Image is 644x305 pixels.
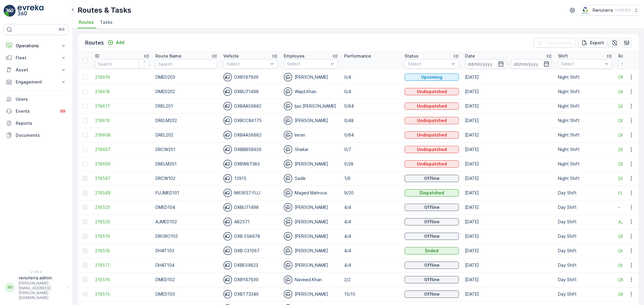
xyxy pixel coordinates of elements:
button: Offline [405,233,459,240]
td: [DATE] [462,99,555,113]
img: svg%3e [223,232,232,241]
div: DXBW87385 [223,160,278,168]
td: Day Shift [555,244,615,258]
p: Events [16,108,56,114]
p: Documents [16,132,66,138]
td: 0/28 [341,157,402,171]
td: 4/4 [341,200,402,215]
img: svg%3e [284,102,292,110]
td: 0/64 [341,128,402,142]
div: Toggle Row Selected [83,234,88,239]
img: svg%3e [284,160,292,168]
p: Offline [424,262,440,268]
a: 218617 [95,103,149,109]
img: logo [4,5,16,17]
p: Undispatched [417,146,447,152]
td: [DATE] [462,229,555,244]
img: svg%3e [284,189,292,197]
div: [PERSON_NAME] [284,160,338,168]
button: Asset [4,64,69,76]
span: 218515 [95,291,149,297]
p: Clear Filters [546,40,572,46]
a: Users [4,93,69,105]
p: Operations [16,43,57,49]
img: svg%3e [223,203,232,212]
button: Undispatched [405,88,459,95]
p: Date [465,53,475,59]
td: DHAT103 [152,244,220,258]
div: 12915 [223,174,278,183]
div: [PERSON_NAME] [284,218,338,226]
div: [PERSON_NAME] [284,247,338,255]
input: Search [155,59,217,69]
div: Toggle Row Selected [83,248,88,253]
button: Engagement [4,76,69,88]
div: DXBCC86175 [223,116,278,125]
button: Offline [405,218,459,225]
div: Ijaz.[PERSON_NAME] [284,102,338,110]
button: Undispatched [405,117,459,124]
td: 0/4 [341,84,402,99]
img: svg%3e [223,261,232,269]
img: svg%3e [223,145,232,154]
div: Toggle Row Selected [83,75,88,80]
a: 218606 [95,161,149,167]
span: 218525 [95,204,149,210]
button: Renuterra(+04:00) [581,5,639,16]
p: Renuterra [593,7,613,13]
p: Routes & Tasks [78,5,131,15]
a: 218516 [95,277,149,283]
div: DXBBB58926 [223,145,278,154]
a: Events99 [4,105,69,117]
p: Undispatched [417,89,447,95]
span: Tasks [100,19,113,25]
div: Toggle Row Selected [83,205,88,210]
button: Offline [405,175,459,182]
button: Undispatched [405,131,459,139]
td: 9/20 [341,186,402,200]
div: Toggle Row Selected [83,133,88,137]
img: svg%3e [223,160,232,168]
span: 218616 [95,118,149,124]
p: 99 [60,109,65,114]
a: 218607 [95,146,149,152]
p: ( +04:00 ) [615,8,631,13]
a: Reports [4,117,69,129]
td: Day Shift [555,287,615,301]
div: DXBT73346 [223,290,278,298]
div: A82571 [223,218,278,226]
button: Offline [405,262,459,269]
td: DHAT104 [152,258,220,272]
td: FUJMED101 [152,186,220,200]
p: Select [561,61,603,67]
td: 2/2 [341,272,402,287]
td: 4/4 [341,244,402,258]
div: DXB S58978 [223,232,278,241]
a: 218520 [95,219,149,225]
div: Imran [284,131,338,139]
td: [DATE] [462,186,555,200]
div: DXBU71498 [223,87,278,96]
button: Undispatched [405,160,459,168]
button: Undispatched [405,102,459,110]
td: 0/48 [341,113,402,128]
div: DXBE59823 [223,261,278,269]
td: Night Shift [555,99,615,113]
td: 1/6 [341,171,402,186]
p: Shift [558,53,568,59]
button: Offline [405,276,459,283]
p: Asset [16,67,57,73]
p: Undispatched [417,132,447,138]
p: Undispatched [417,161,447,167]
a: 218517 [95,262,149,268]
p: Ended [425,248,438,254]
div: Toggle Row Selected [83,118,88,123]
td: DMED202 [152,84,220,99]
p: Select [408,61,450,67]
div: [PERSON_NAME] [284,116,338,125]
